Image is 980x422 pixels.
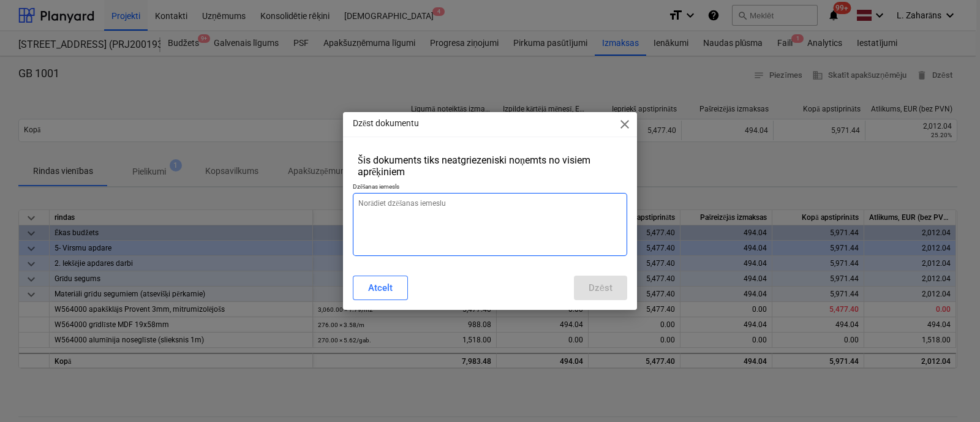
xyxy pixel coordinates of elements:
[358,154,622,178] div: Šis dokuments tiks neatgriezeniski noņemts no visiem aprēķiniem
[353,276,408,300] button: Atcelt
[353,183,627,193] p: Dzēšanas iemesls
[919,363,980,422] iframe: Chat Widget
[617,117,632,132] span: close
[353,117,419,130] p: Dzēst dokumentu
[368,280,393,296] div: Atcelt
